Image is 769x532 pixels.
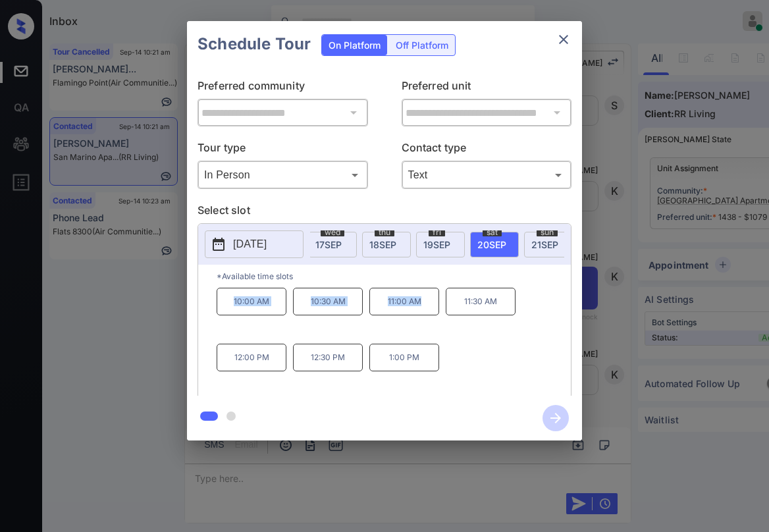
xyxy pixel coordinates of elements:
p: 12:00 PM [217,344,286,371]
div: In Person [201,164,365,186]
span: 20 SEP [477,239,506,250]
h2: Schedule Tour [187,21,321,67]
div: date-select [416,232,465,257]
p: *Available time slots [217,265,571,288]
div: date-select [362,232,411,257]
button: btn-next [535,401,577,435]
p: 10:30 AM [293,288,363,315]
p: 1:00 PM [369,344,439,371]
div: On Platform [322,35,387,55]
span: thu [375,228,394,236]
span: fri [429,228,445,236]
p: 11:00 AM [369,288,439,315]
p: 12:30 PM [293,344,363,371]
span: sat [483,228,502,236]
span: 17 SEP [315,239,342,250]
button: [DATE] [205,230,304,258]
div: date-select [470,232,519,257]
div: date-select [308,232,357,257]
button: close [550,26,577,53]
p: Tour type [198,140,368,161]
p: Select slot [198,202,571,223]
div: Off Platform [389,35,455,55]
p: [DATE] [233,236,267,252]
p: Contact type [402,140,572,161]
p: Preferred community [198,78,368,99]
span: 18 SEP [369,239,396,250]
div: date-select [524,232,573,257]
p: 10:00 AM [217,288,286,315]
p: Preferred unit [402,78,572,99]
div: Text [405,164,569,186]
span: 21 SEP [531,239,558,250]
span: wed [321,228,344,236]
span: 19 SEP [423,239,450,250]
span: sun [537,228,558,236]
p: 11:30 AM [446,288,516,315]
